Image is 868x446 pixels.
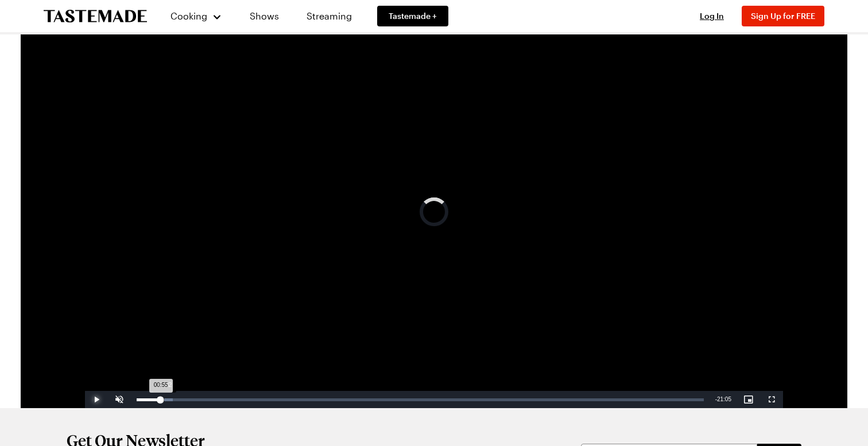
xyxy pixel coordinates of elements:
button: Play [85,391,108,408]
button: Log In [689,10,735,22]
span: - [715,396,717,402]
a: Tastemade + [377,6,448,26]
span: 21:05 [717,396,731,402]
button: Sign Up for FREE [742,6,824,26]
a: To Tastemade Home Page [44,10,147,23]
span: Tastemade + [389,10,437,22]
span: Sign Up for FREE [751,11,815,21]
div: Progress Bar [137,398,704,401]
span: Log In [700,11,724,21]
button: Cooking [170,2,222,30]
button: Fullscreen [760,391,783,408]
button: Picture-in-Picture [737,391,760,408]
button: Unmute [108,391,131,408]
video-js: Video Player [85,15,783,408]
span: Cooking [170,10,207,21]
